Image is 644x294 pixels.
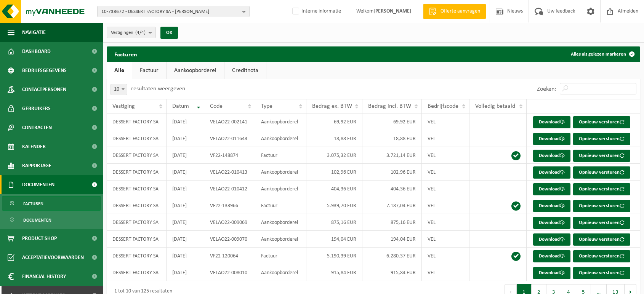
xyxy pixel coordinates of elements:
a: Factuur [132,62,166,79]
a: Download [533,217,570,229]
td: 875,16 EUR [362,214,421,231]
td: VEL [422,197,469,214]
td: DESSERT FACTORY SA [107,130,167,147]
strong: [PERSON_NAME] [373,8,412,14]
td: [DATE] [167,181,204,197]
td: 7.187,04 EUR [362,197,421,214]
td: 18,88 EUR [362,130,421,147]
a: Download [533,116,570,128]
a: Aankoopborderel [167,62,224,79]
button: 10-738672 - DESSERT FACTORY SA - [PERSON_NAME] [97,6,250,17]
span: Contactpersonen [22,80,66,99]
a: Creditnota [224,62,266,79]
span: Vestigingen [111,27,146,38]
td: VEL [422,264,469,281]
td: DESSERT FACTORY SA [107,231,167,248]
button: Opnieuw versturen [573,267,630,279]
td: VF22-148874 [204,147,255,164]
a: Documenten [2,213,101,227]
td: VEL [422,164,469,181]
a: Download [533,166,570,179]
td: 102,96 EUR [306,164,362,181]
td: Aankoopborderel [255,214,306,231]
td: VEL [422,147,469,164]
td: DESSERT FACTORY SA [107,214,167,231]
span: Vestiging [112,103,135,109]
button: Opnieuw versturen [573,116,630,128]
a: Download [533,267,570,279]
td: Aankoopborderel [255,231,306,248]
span: Dashboard [22,42,51,61]
td: VELAO22-010413 [204,164,255,181]
td: DESSERT FACTORY SA [107,264,167,281]
td: [DATE] [167,164,204,181]
td: VF22-133966 [204,197,255,214]
td: 69,92 EUR [362,113,421,130]
td: Factuur [255,197,306,214]
button: Opnieuw versturen [573,133,630,145]
td: 915,84 EUR [362,264,421,281]
td: [DATE] [167,248,204,264]
span: Facturen [23,197,43,211]
span: Bedrijfscode [428,103,458,109]
td: VEL [422,231,469,248]
td: VEL [422,248,469,264]
td: VELAO22-010412 [204,181,255,197]
span: 10 [111,84,127,95]
td: 6.280,37 EUR [362,248,421,264]
td: VELAO22-009070 [204,231,255,248]
span: Datum [172,103,189,109]
a: Alle [107,62,132,79]
a: Download [533,233,570,246]
span: Documenten [23,213,51,227]
td: DESSERT FACTORY SA [107,113,167,130]
td: 404,36 EUR [362,181,421,197]
span: Financial History [22,267,66,286]
button: Opnieuw versturen [573,200,630,212]
td: VELAO22-009069 [204,214,255,231]
td: VELAO22-011643 [204,130,255,147]
span: Type [261,103,272,109]
span: Contracten [22,118,52,137]
span: Volledig betaald [475,103,515,109]
span: Rapportage [22,156,51,175]
td: [DATE] [167,113,204,130]
span: Navigatie [22,23,46,42]
td: Aankoopborderel [255,164,306,181]
count: (4/4) [135,30,146,35]
td: VF22-120064 [204,248,255,264]
button: Opnieuw versturen [573,233,630,246]
td: VEL [422,214,469,231]
button: Vestigingen(4/4) [107,27,156,38]
a: Facturen [2,196,101,211]
td: 102,96 EUR [362,164,421,181]
span: Documenten [22,175,54,194]
a: Download [533,250,570,262]
h2: Facturen [107,46,145,61]
td: 915,84 EUR [306,264,362,281]
button: Opnieuw versturen [573,250,630,262]
td: [DATE] [167,147,204,164]
td: [DATE] [167,264,204,281]
td: Factuur [255,248,306,264]
label: Zoeken: [537,86,556,92]
td: [DATE] [167,214,204,231]
td: 18,88 EUR [306,130,362,147]
td: VELAO22-002141 [204,113,255,130]
span: Bedrag incl. BTW [368,103,411,109]
td: VEL [422,130,469,147]
span: Code [210,103,223,109]
td: 404,36 EUR [306,181,362,197]
span: Acceptatievoorwaarden [22,248,84,267]
td: Aankoopborderel [255,113,306,130]
td: VEL [422,181,469,197]
td: 5.939,70 EUR [306,197,362,214]
label: resultaten weergeven [131,86,185,92]
button: Opnieuw versturen [573,183,630,195]
span: Bedrag ex. BTW [312,103,352,109]
a: Download [533,150,570,162]
td: Aankoopborderel [255,130,306,147]
td: DESSERT FACTORY SA [107,197,167,214]
span: Gebruikers [22,99,51,118]
td: Factuur [255,147,306,164]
